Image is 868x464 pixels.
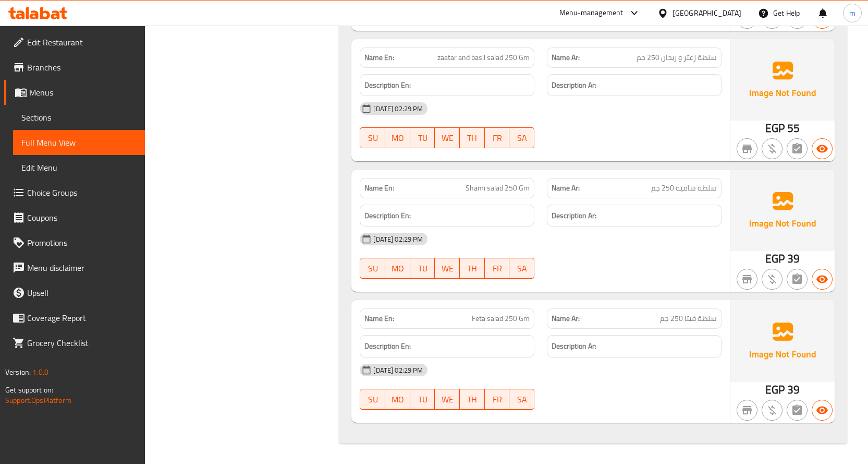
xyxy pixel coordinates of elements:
[29,86,137,99] span: Menus
[13,155,145,180] a: Edit Menu
[435,258,460,279] button: WE
[552,79,596,92] strong: Description Ar:
[460,389,485,410] button: TH
[360,389,385,410] button: SU
[364,313,394,324] strong: Name En:
[849,7,855,19] span: m
[4,205,145,230] a: Coupons
[389,392,406,407] span: MO
[364,130,381,146] span: SU
[27,287,137,299] span: Upsell
[466,183,530,194] span: Shami salad 250 Gm
[787,269,808,290] button: Not has choices
[552,183,580,194] strong: Name Ar:
[4,80,145,105] a: Menus
[364,183,394,194] strong: Name En:
[787,379,800,400] span: 39
[514,392,530,407] span: SA
[4,330,145,355] a: Grocery Checklist
[435,389,460,410] button: WE
[552,52,580,63] strong: Name Ar:
[369,365,427,375] span: [DATE] 02:29 PM
[464,392,481,407] span: TH
[439,261,456,276] span: WE
[435,127,460,148] button: WE
[4,55,145,80] a: Branches
[552,340,596,353] strong: Description Ar:
[360,127,385,148] button: SU
[489,130,506,146] span: FR
[414,130,431,146] span: TU
[364,261,381,276] span: SU
[27,36,137,49] span: Edit Restaurant
[765,379,785,400] span: EGP
[552,313,580,324] strong: Name Ar:
[27,261,137,274] span: Menu disclaimer
[4,230,145,255] a: Promotions
[509,258,534,279] button: SA
[787,118,800,138] span: 55
[514,261,530,276] span: SA
[385,127,410,148] button: MO
[787,138,808,159] button: Not has choices
[660,313,717,324] span: سلطة فيتا 250 جم
[489,392,506,407] span: FR
[765,248,785,269] span: EGP
[364,392,381,407] span: SU
[651,183,717,194] span: سلطة شامية 250 جم
[762,138,783,159] button: Purchased item
[464,261,481,276] span: TH
[21,161,137,174] span: Edit Menu
[472,313,530,324] span: Feta salad 250 Gm
[460,258,485,279] button: TH
[21,136,137,149] span: Full Menu View
[737,138,757,159] button: Not branch specific item
[4,30,145,55] a: Edit Restaurant
[730,300,835,382] img: Ae5nvW7+0k+MAAAAAElFTkSuQmCC
[485,389,510,410] button: FR
[364,209,411,222] strong: Description En:
[369,104,427,114] span: [DATE] 02:29 PM
[364,52,394,63] strong: Name En:
[385,389,410,410] button: MO
[27,312,137,324] span: Coverage Report
[27,211,137,224] span: Coupons
[812,138,833,159] button: Available
[514,130,530,146] span: SA
[32,365,48,379] span: 1.0.0
[410,258,435,279] button: TU
[389,261,406,276] span: MO
[389,130,406,146] span: MO
[27,236,137,249] span: Promotions
[787,248,800,269] span: 39
[559,7,624,19] div: Menu-management
[4,255,145,280] a: Menu disclaimer
[485,127,510,148] button: FR
[4,305,145,330] a: Coverage Report
[485,258,510,279] button: FR
[364,79,411,92] strong: Description En:
[509,389,534,410] button: SA
[762,269,783,290] button: Purchased item
[5,365,31,379] span: Version:
[369,234,427,244] span: [DATE] 02:29 PM
[737,269,757,290] button: Not branch specific item
[489,261,506,276] span: FR
[360,258,385,279] button: SU
[364,340,411,353] strong: Description En:
[27,61,137,74] span: Branches
[21,111,137,124] span: Sections
[439,130,456,146] span: WE
[439,392,456,407] span: WE
[673,7,741,19] div: [GEOGRAPHIC_DATA]
[13,105,145,130] a: Sections
[4,280,145,305] a: Upsell
[385,258,410,279] button: MO
[509,127,534,148] button: SA
[464,130,481,146] span: TH
[410,127,435,148] button: TU
[4,180,145,205] a: Choice Groups
[437,52,530,63] span: zaatar and basil salad 250 Gm
[27,337,137,349] span: Grocery Checklist
[730,39,835,121] img: Ae5nvW7+0k+MAAAAAElFTkSuQmCC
